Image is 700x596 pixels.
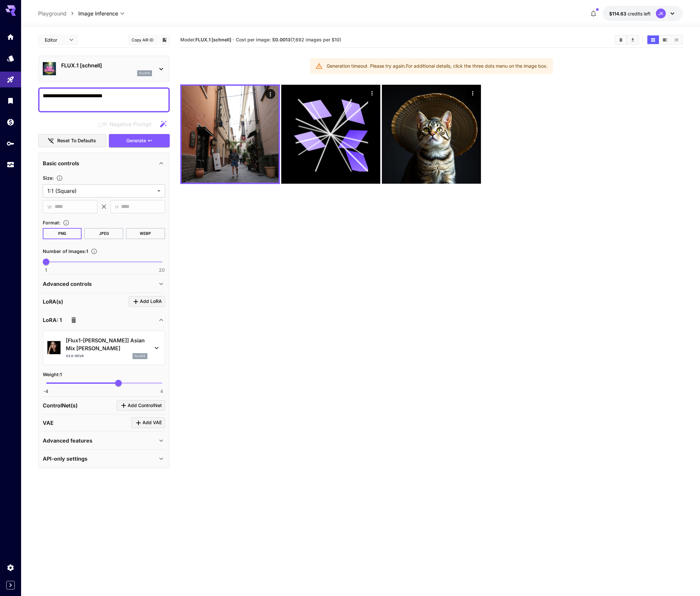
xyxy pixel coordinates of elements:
button: PNG [43,228,82,239]
span: credits left [628,11,651,16]
span: Number of images : 1 [43,248,88,254]
p: LoRA: 1 [43,316,62,324]
p: Advanced features [43,437,92,445]
span: Negative Prompt [110,120,151,128]
button: Specify how many images to generate in a single request. Each image generation will be charged se... [88,248,100,255]
div: LoRA: 1 [43,312,165,328]
div: Generation timeout. Please try again. For additional details, click the three dots menu on the im... [327,60,548,72]
div: Actions [367,88,377,98]
div: API-only settings [43,451,165,467]
div: Library [7,97,14,105]
p: API-only settings [43,455,87,463]
div: Wallet [7,118,14,126]
button: $114.6319JK [603,6,683,21]
div: Advanced controls [43,276,165,292]
p: LoRA(s) [43,298,63,306]
span: Add ControlNet [128,401,162,410]
button: Show images in grid view [647,35,659,44]
div: Settings [7,563,14,572]
button: JPEG [84,228,123,239]
button: Copy AIR ID [128,35,158,45]
div: Usage [7,161,14,169]
button: Choose the file format for the output image. [60,219,72,226]
div: Actions [265,89,275,99]
a: Playground [38,10,66,17]
span: Negative prompts are not compatible with the selected model. [96,120,157,128]
div: Clear ImagesDownload All [614,35,639,45]
p: v3.0-rev9 [66,354,84,358]
button: Add to library [162,36,167,44]
p: ControlNet(s) [43,401,78,409]
button: Click to add ControlNet [116,400,165,411]
span: 1:1 (Square) [47,187,155,195]
span: Editor [45,36,65,43]
button: Clear Images [615,35,627,44]
button: Adjust the dimensions of the generated image by specifying its width and height in pixels, or sel... [54,175,65,181]
span: Add VAE [142,419,162,427]
button: Expand sidebar [6,581,15,589]
p: Basic controls [43,159,79,167]
div: API Keys [7,139,14,148]
div: $114.6319 [609,10,651,17]
div: Models [7,54,14,62]
span: 20 [159,267,165,273]
button: WEBP [126,228,165,239]
div: Advanced features [43,433,165,448]
p: flux1s [135,354,145,358]
span: 1 [45,267,47,273]
span: Model: [180,37,231,42]
button: Show images in list view [671,35,682,44]
span: Weight : 1 [43,372,62,377]
div: JK [656,9,666,18]
span: W [47,203,52,211]
span: $114.63 [609,11,628,16]
div: Show images in grid viewShow images in video viewShow images in list view [647,35,683,45]
span: -4 [43,388,48,395]
nav: breadcrumb [38,10,78,17]
b: FLUX.1 [schnell] [195,37,231,42]
span: Generate [126,137,146,145]
button: Reset to defaults [38,134,107,148]
div: [Flux1-[PERSON_NAME]] Asian Mix [PERSON_NAME]v3.0-rev9flux1s [47,334,161,362]
div: Actions [468,88,478,98]
span: H [115,203,118,211]
div: Playground [7,76,14,84]
span: Cost per image: $ (7,692 images per $10) [236,37,341,42]
span: Format : [43,220,60,225]
p: flux1s [139,71,150,76]
p: [Flux1-[PERSON_NAME]] Asian Mix [PERSON_NAME] [66,336,147,352]
p: VAE [43,419,54,427]
b: 0.0013 [275,37,290,42]
p: · [233,36,234,44]
span: Image Inference [78,10,118,17]
div: Home [7,33,14,41]
div: Basic controls [43,155,165,171]
span: Add LoRA [140,297,162,306]
button: Generate [109,134,169,148]
img: VZeIC0Tq4YnvVYx8ALyBA201k57yBc4gAAAA [382,85,481,184]
button: Click to add LoRA [129,296,165,307]
img: 8Az66cbaoQJq8AAAAASUVORK5CYII= [182,86,279,183]
button: Download All [627,35,638,44]
button: Click to add VAE [131,417,165,428]
span: 4 [160,388,163,395]
div: FLUX.1 [schnell]flux1s [43,59,165,79]
p: Advanced controls [43,280,92,288]
span: Size : [43,175,54,181]
p: FLUX.1 [schnell] [61,61,152,69]
button: Show images in video view [659,35,671,44]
